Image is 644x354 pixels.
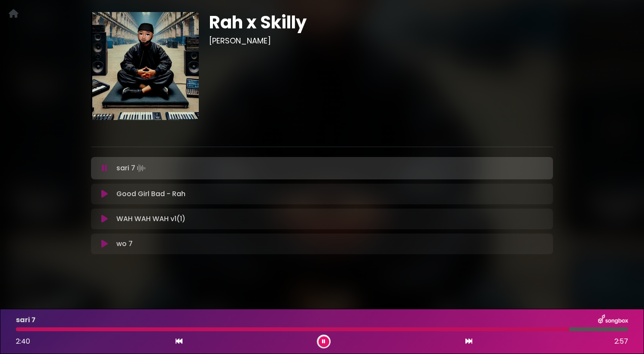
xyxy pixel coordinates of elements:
[116,189,185,199] p: Good Girl Bad - Rah
[116,214,185,224] p: WAH WAH WAH v1(1)
[116,162,147,174] p: sari 7
[116,239,133,249] p: wo 7
[209,12,553,33] h1: Rah x Skilly
[209,36,553,46] h3: [PERSON_NAME]
[91,12,199,120] img: eH1wlhrjTzCZHtPldvEQ
[135,162,147,174] img: waveform4.gif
